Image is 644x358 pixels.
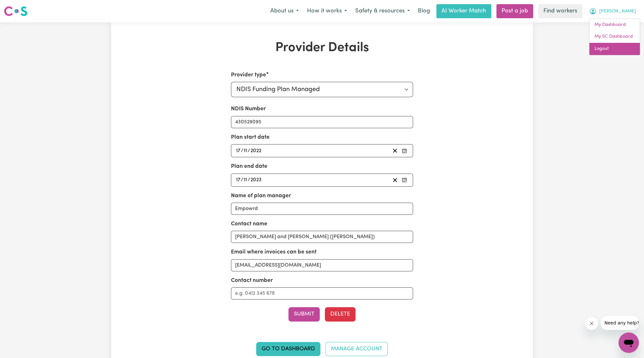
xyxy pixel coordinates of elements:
label: Provider type [231,71,266,79]
iframe: Button to launch messaging window [618,332,639,353]
label: NDIS Number [231,105,266,113]
div: My Account [589,19,640,55]
a: My Dashboard [589,19,640,31]
a: Blog [414,4,434,18]
button: Clear plan start date [390,146,400,155]
button: My Account [585,4,640,18]
a: AI Worker Match [436,4,491,18]
label: Plan end date [231,162,267,171]
input: ---- [250,176,262,184]
button: Delete [325,307,356,321]
span: / [241,148,243,154]
span: Need any help? [4,4,39,10]
iframe: Message from company [601,316,639,330]
label: Name of plan manager [231,192,291,200]
button: Pick your plan end date [400,176,409,184]
button: How it works [303,4,351,18]
input: Enter your NDIS number [231,116,413,128]
input: e.g. 0412 345 678 [231,287,413,300]
input: -- [236,146,241,155]
a: Logout [589,43,640,55]
span: / [248,148,250,154]
iframe: Close message [585,317,598,330]
label: Plan start date [231,133,270,142]
span: [PERSON_NAME] [599,8,636,15]
input: e.g. MyPlanManager Pty. Ltd. [231,203,413,215]
button: Pick your plan start date [400,146,409,155]
label: Contact number [231,276,273,285]
button: About us [266,4,303,18]
input: -- [243,176,248,184]
a: Careseekers logo [4,4,27,19]
input: -- [243,146,248,155]
a: Go to Dashboard [256,342,320,356]
input: e.g. Natasha McElhone [231,231,413,243]
a: My SC Dashboard [589,31,640,43]
h1: Provider Details [185,40,459,56]
input: -- [236,176,241,184]
input: ---- [250,146,262,155]
label: Email where invoices can be sent [231,248,317,256]
input: e.g. nat.mc@myplanmanager.com.au [231,259,413,271]
img: Careseekers logo [4,5,27,17]
label: Contact name [231,220,267,228]
a: Post a job [496,4,533,18]
span: / [241,177,243,183]
a: Find workers [538,4,582,18]
button: Clear plan end date [390,176,400,184]
button: Submit [288,307,320,321]
span: / [248,177,250,183]
button: Safety & resources [351,4,414,18]
a: Manage Account [326,342,388,356]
